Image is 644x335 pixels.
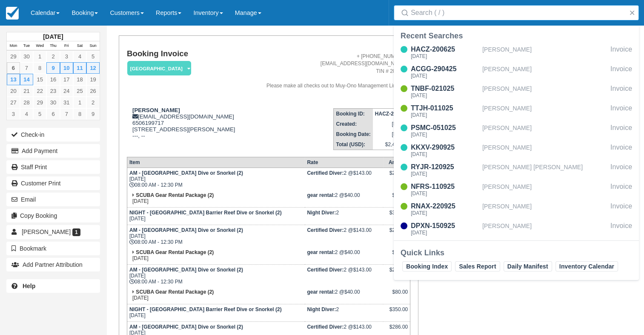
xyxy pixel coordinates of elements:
[305,225,383,247] td: 2 @
[394,84,639,100] a: TNBF-021025[DATE][PERSON_NAME]Invoice
[411,201,479,211] div: RNAX-220925
[6,242,100,255] button: Bookmark
[6,176,100,190] a: Customer Print
[6,7,19,20] img: checkfront-main-nav-mini-logo.png
[411,230,479,235] div: [DATE]
[411,191,479,196] div: [DATE]
[7,97,20,108] a: 27
[86,51,100,62] a: 5
[129,227,243,233] strong: AM - [GEOGRAPHIC_DATA] Dive or Snorkel (2)
[482,103,607,119] div: [PERSON_NAME]
[73,97,86,108] a: 1
[20,62,33,74] a: 7
[129,210,282,216] strong: NIGHT - [GEOGRAPHIC_DATA] Barrier Reef Dive or Snorkel (2)
[60,74,73,85] a: 17
[7,85,20,97] a: 20
[33,74,46,85] a: 15
[127,207,305,225] td: [DATE]
[127,225,305,247] td: [DATE] 08:00 AM - 12:30 PM
[20,85,33,97] a: 21
[394,44,639,61] a: HACZ-200625[DATE][PERSON_NAME]Invoice
[305,207,383,225] td: 2
[394,162,639,178] a: RYJR-120925[DATE][PERSON_NAME] [PERSON_NAME]Invoice
[86,97,100,108] a: 2
[394,142,639,159] a: KKXV-290925[DATE][PERSON_NAME]Invoice
[129,170,243,176] strong: AM - [GEOGRAPHIC_DATA] Dive or Snorkel (2)
[411,152,479,157] div: [DATE]
[385,227,408,240] div: $286.00
[6,209,100,222] button: Copy Booking
[307,249,335,255] strong: gear rental
[60,41,73,51] th: Fri
[385,267,408,280] div: $286.00
[23,283,35,289] b: Help
[385,306,408,319] div: $350.00
[305,157,383,167] th: Rate
[46,41,60,51] th: Thu
[33,85,46,97] a: 22
[86,41,100,51] th: Sun
[482,64,607,80] div: [PERSON_NAME]
[7,41,20,51] th: Mon
[394,64,639,80] a: ACGG-290425[DATE][PERSON_NAME]Invoice
[6,258,100,271] button: Add Partner Attribution
[127,287,305,304] td: [DATE]
[394,123,639,139] a: PSMC-051025[DATE][PERSON_NAME]Invoice
[7,62,20,74] a: 6
[385,249,408,262] div: $80.00
[127,61,188,76] a: [GEOGRAPHIC_DATA]
[136,249,214,255] strong: SCUBA Gear Rental Package (2)
[20,97,33,108] a: 28
[86,108,100,120] a: 9
[86,62,100,74] a: 12
[6,193,100,206] button: Email
[136,192,214,198] strong: SCUBA Gear Rental Package (2)
[73,74,86,85] a: 18
[127,61,191,76] em: [GEOGRAPHIC_DATA]
[394,201,639,217] a: RNAX-220925[DATE][PERSON_NAME]Invoice
[610,162,632,178] div: Invoice
[482,162,607,178] div: [PERSON_NAME] [PERSON_NAME]
[43,33,63,40] strong: [DATE]
[334,108,373,119] th: Booking ID:
[373,129,410,139] td: [DATE]
[73,62,86,74] a: 11
[344,249,360,255] span: $40.00
[411,211,479,216] div: [DATE]
[353,324,372,330] span: $143.00
[482,84,607,100] div: [PERSON_NAME]
[46,62,60,74] a: 9
[250,53,407,90] address: + [PHONE_NUMBER] [EMAIL_ADDRESS][DOMAIN_NAME] TIN # 206604 Please make all checks out to Muy-Ono ...
[373,139,410,150] td: $2,434.50
[334,139,373,150] th: Total (USD):
[20,108,33,120] a: 4
[334,129,373,139] th: Booking Date:
[482,142,607,159] div: [PERSON_NAME]
[33,62,46,74] a: 8
[385,289,408,302] div: $80.00
[307,289,335,295] strong: gear rental
[33,97,46,108] a: 29
[127,247,305,265] td: [DATE]
[411,73,479,78] div: [DATE]
[375,111,408,117] strong: HACZ-200625
[127,264,305,287] td: [DATE] 08:00 AM - 12:30 PM
[129,267,243,273] strong: AM - [GEOGRAPHIC_DATA] Dive or Snorkel (2)
[482,221,607,237] div: [PERSON_NAME]
[353,267,372,273] span: $143.00
[86,74,100,85] a: 19
[394,103,639,119] a: TTJH-011025[DATE][PERSON_NAME]Invoice
[411,103,479,113] div: TTJH-011025
[411,142,479,153] div: KKXV-290925
[20,41,33,51] th: Tue
[610,182,632,198] div: Invoice
[6,128,100,142] button: Check-in
[60,97,73,108] a: 31
[383,157,410,167] th: Amount
[373,119,410,129] td: [DATE]
[344,192,360,198] span: $40.00
[6,160,100,174] a: Staff Print
[129,324,243,330] strong: AM - [GEOGRAPHIC_DATA] Dive or Snorkel (2)
[504,261,552,271] a: Daily Manifest
[307,324,343,330] strong: Certified Diver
